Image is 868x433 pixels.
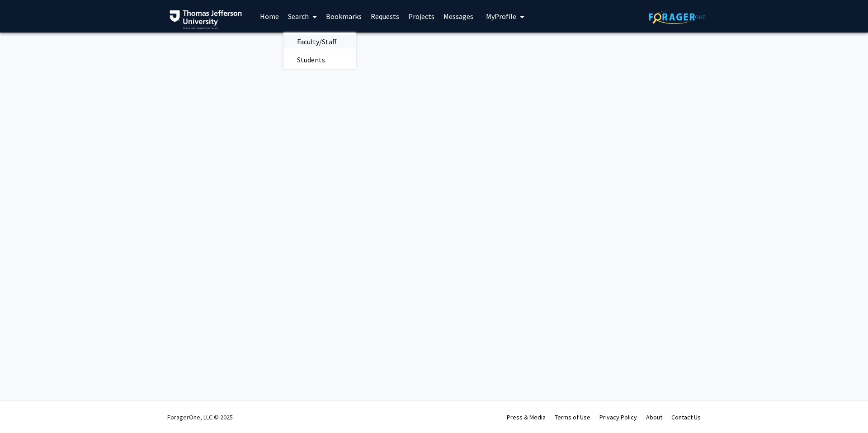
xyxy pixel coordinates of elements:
[283,51,339,69] span: Students
[649,10,705,24] img: ForagerOne Logo
[167,401,233,433] div: ForagerOne, LLC © 2025
[439,0,478,32] a: Messages
[283,35,356,48] a: Faculty/Staff
[283,33,350,51] span: Faculty/Staff
[170,10,242,29] img: Thomas Jefferson University Logo
[283,0,321,32] a: Search
[321,0,366,32] a: Bookmarks
[7,392,38,426] iframe: Chat
[366,0,404,32] a: Requests
[599,413,637,421] a: Privacy Policy
[404,0,439,32] a: Projects
[671,413,701,421] a: Contact Us
[646,413,662,421] a: About
[486,12,516,21] span: My Profile
[507,413,546,421] a: Press & Media
[283,53,356,66] a: Students
[555,413,590,421] a: Terms of Use
[255,0,283,32] a: Home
